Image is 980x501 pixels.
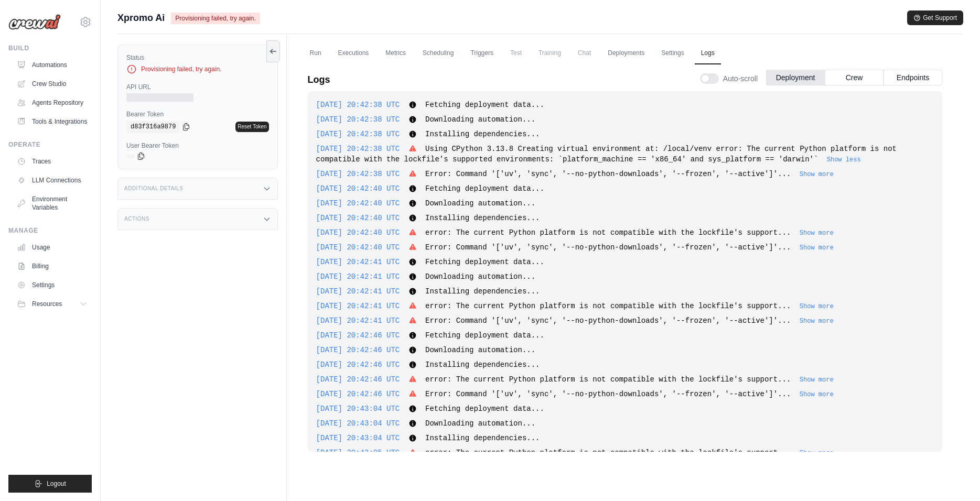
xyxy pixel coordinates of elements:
a: Run [304,42,328,64]
span: Fetching deployment data... [425,184,544,193]
span: Chat is not available until the deployment is complete [572,42,597,63]
button: Resources [13,296,92,312]
span: Test [504,42,528,63]
a: Reset Token [235,122,268,132]
span: [DATE] 20:42:41 UTC [316,258,400,266]
span: [DATE] 20:43:05 UTC [316,449,400,457]
span: Downloading automation... [425,346,535,354]
span: Installing dependencies... [425,287,540,296]
span: Fetching deployment data... [425,101,544,109]
span: Xpromo Ai [117,10,165,25]
button: Show more [800,302,834,311]
span: Error: Command '['uv', 'sync', '--no-python-downloads', '--frozen', '--active']'... [425,390,791,398]
button: Show more [800,244,834,252]
button: Show more [800,317,834,325]
a: Crew Studio [13,75,92,92]
span: Resources [32,300,62,308]
span: Downloading automation... [425,419,535,428]
a: Deployments [601,42,651,64]
span: Fetching deployment data... [425,405,544,413]
span: [DATE] 20:42:46 UTC [316,346,400,354]
span: [DATE] 20:42:40 UTC [316,214,400,222]
a: Settings [655,42,690,64]
span: [DATE] 20:43:04 UTC [316,419,400,428]
span: [DATE] 20:43:04 UTC [316,434,400,442]
button: Show less [827,156,861,164]
a: Metrics [379,42,412,64]
span: error: The current Python platform is not compatible with the lockfile's support... [425,228,791,237]
span: Installing dependencies... [425,130,540,138]
span: Installing dependencies... [425,214,540,222]
h3: Additional Details [124,186,183,192]
button: Show more [800,390,834,399]
span: [DATE] 20:42:40 UTC [316,228,400,237]
a: Automations [13,57,92,73]
span: error: The current Python platform is not compatible with the lockfile's support... [425,302,791,310]
p: Logs [308,72,330,87]
a: Tools & Integrations [13,113,92,130]
span: [DATE] 20:42:41 UTC [316,302,400,310]
span: Error: Command '['uv', 'sync', '--no-python-downloads', '--frozen', '--active']'... [425,317,791,325]
span: Installing dependencies... [425,361,540,369]
a: Executions [332,42,375,64]
a: Triggers [464,42,500,64]
span: Fetching deployment data... [425,258,544,266]
button: Show more [800,229,834,237]
button: Logout [8,475,92,493]
span: Downloading automation... [425,115,535,124]
span: [DATE] 20:42:46 UTC [316,331,400,340]
a: Environment Variables [13,191,92,216]
span: [DATE] 20:43:04 UTC [316,405,400,413]
span: [DATE] 20:42:46 UTC [316,375,400,384]
label: Bearer Token [126,110,269,118]
a: Agents Repository [13,94,92,111]
label: API URL [126,83,269,91]
button: Crew [825,70,884,85]
span: Installing dependencies... [425,434,540,442]
button: Show more [800,376,834,384]
button: Endpoints [884,70,942,85]
span: Using CPython 3.13.8 Creating virtual environment at: /local/venv error: The current Python platf... [316,145,897,164]
div: Provisioning failed, try again. [126,64,269,74]
a: Logs [695,42,721,64]
span: [DATE] 20:42:40 UTC [316,199,400,208]
span: Logout [47,480,66,488]
button: Get Support [907,10,963,25]
a: Settings [13,277,92,293]
span: [DATE] 20:42:41 UTC [316,287,400,296]
button: Show more [800,449,834,458]
span: Downloading automation... [425,199,535,208]
a: Billing [13,258,92,275]
span: [DATE] 20:42:46 UTC [316,390,400,398]
button: Show more [800,170,834,179]
span: Error: Command '['uv', 'sync', '--no-python-downloads', '--frozen', '--active']'... [425,170,791,178]
span: Auto-scroll [723,73,758,84]
span: [DATE] 20:42:38 UTC [316,145,400,153]
h3: Actions [124,216,149,222]
span: Training is not available until the deployment is complete [532,42,567,63]
span: [DATE] 20:42:40 UTC [316,243,400,252]
img: Logo [8,14,61,30]
div: Manage [8,226,92,235]
span: Provisioning failed, try again. [171,13,260,24]
a: Usage [13,239,92,256]
div: Operate [8,140,92,149]
a: LLM Connections [13,172,92,189]
span: Fetching deployment data... [425,331,544,340]
button: Deployment [766,70,825,85]
div: Build [8,44,92,52]
label: Status [126,53,269,62]
span: error: The current Python platform is not compatible with the lockfile's support... [425,449,791,457]
a: Traces [13,153,92,170]
span: Downloading automation... [425,273,535,281]
span: [DATE] 20:42:40 UTC [316,184,400,193]
span: [DATE] 20:42:41 UTC [316,273,400,281]
span: Error: Command '['uv', 'sync', '--no-python-downloads', '--frozen', '--active']'... [425,243,791,252]
span: [DATE] 20:42:41 UTC [316,317,400,325]
span: [DATE] 20:42:46 UTC [316,361,400,369]
label: User Bearer Token [126,141,269,150]
a: Scheduling [416,42,460,64]
span: error: The current Python platform is not compatible with the lockfile's support... [425,375,791,384]
span: [DATE] 20:42:38 UTC [316,101,400,109]
span: [DATE] 20:42:38 UTC [316,130,400,138]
